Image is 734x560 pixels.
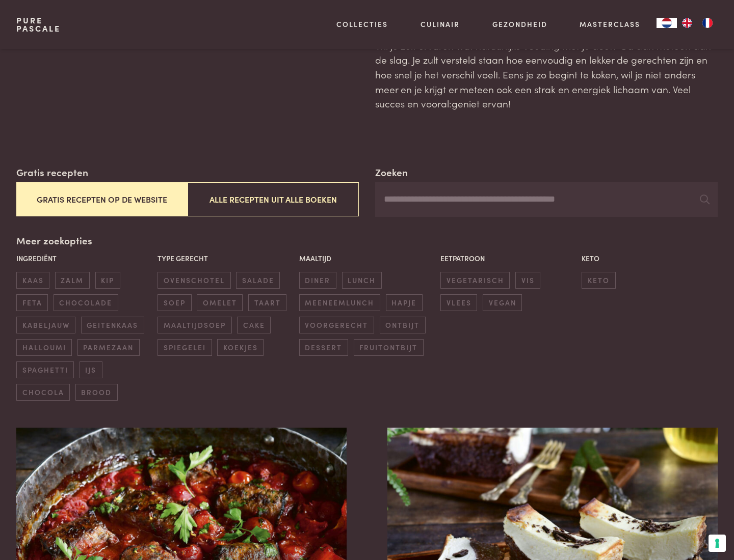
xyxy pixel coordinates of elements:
button: Gratis recepten op de website [16,182,188,216]
span: kabeljauw [16,317,75,333]
span: geitenkaas [81,317,144,333]
span: halloumi [16,339,72,356]
p: Keto [582,253,718,264]
span: feta [16,294,48,311]
a: Culinair [421,19,460,30]
label: Gratis recepten [16,165,88,180]
p: Wil je zelf ervaren wat natuurlijke voeding met je doet? Ga dan meteen aan de slag. Je zult verst... [375,38,718,111]
p: Type gerecht [158,253,294,264]
label: Zoeken [375,165,408,180]
a: FR [697,18,718,28]
span: vis [515,272,540,289]
span: maaltijdsoep [158,317,231,333]
p: Ingrediënt [16,253,152,264]
span: keto [582,272,615,289]
span: chocolade [54,294,118,311]
span: vegan [483,294,522,311]
span: fruitontbijt [354,339,424,356]
span: hapje [386,294,423,311]
div: Language [657,18,677,28]
p: Maaltijd [299,253,435,264]
span: kaas [16,272,49,289]
span: diner [299,272,336,289]
span: zalm [55,272,90,289]
span: ontbijt [380,317,426,333]
a: PurePascale [16,16,61,33]
a: NL [657,18,677,28]
span: kip [95,272,120,289]
span: meeneemlunch [299,294,380,311]
span: lunch [342,272,382,289]
span: brood [75,384,118,401]
span: dessert [299,339,348,356]
a: Collecties [336,19,388,30]
span: ijs [80,361,102,378]
button: Uw voorkeuren voor toestemming voor trackingtechnologieën [709,535,726,552]
span: vegetarisch [440,272,510,289]
span: parmezaan [77,339,140,356]
span: voorgerecht [299,317,374,333]
span: vlees [440,294,477,311]
a: Masterclass [580,19,640,30]
span: omelet [197,294,243,311]
a: Gezondheid [492,19,547,30]
aside: Language selected: Nederlands [657,18,718,28]
span: cake [237,317,271,333]
span: salade [236,272,280,289]
span: spiegelei [158,339,212,356]
span: taart [248,294,286,311]
a: EN [677,18,697,28]
span: soep [158,294,191,311]
span: chocola [16,384,70,401]
span: ovenschotel [158,272,230,289]
ul: Language list [677,18,718,28]
span: koekjes [217,339,264,356]
span: spaghetti [16,361,74,378]
button: Alle recepten uit alle boeken [188,182,359,216]
p: Eetpatroon [440,253,576,264]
